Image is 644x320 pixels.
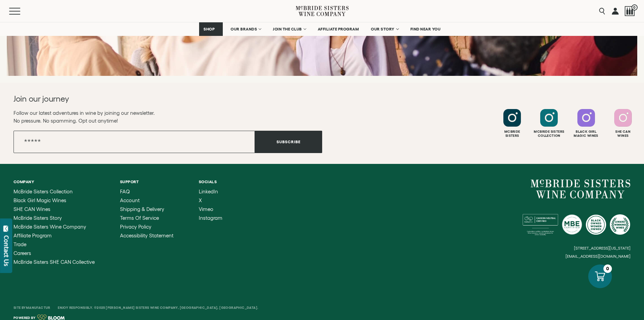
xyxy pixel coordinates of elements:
small: [EMAIL_ADDRESS][DOMAIN_NAME] [566,254,630,259]
a: AFFILIATE PROGRAM [313,22,363,36]
a: X [199,198,222,203]
a: Accessibility Statement [120,233,173,238]
h2: Join our journey [14,93,291,104]
span: Vimeo [199,206,213,212]
span: FAQ [120,189,130,194]
a: Follow SHE CAN Wines on Instagram She CanWines [605,109,641,138]
a: Account [120,198,173,203]
span: McBride Sisters Wine Company [14,224,86,230]
span: Enjoy Responsibly. ©2025 [PERSON_NAME] Sisters Wine Company, [GEOGRAPHIC_DATA], [GEOGRAPHIC_DATA]. [58,306,258,310]
a: Vimeo [199,207,222,212]
a: SHE CAN Wines [14,207,95,212]
span: McBride Sisters Collection [14,189,73,194]
button: Mobile Menu Trigger [9,8,33,15]
span: X [199,197,202,203]
a: FIND NEAR YOU [406,22,445,36]
button: Subscribe [255,131,322,153]
span: McBride Sisters SHE CAN Collective [14,259,95,265]
span: OUR BRANDS [231,27,257,31]
a: McBride Sisters Collection [14,189,95,194]
a: Instagram [199,215,222,221]
span: McBride Sisters Story [14,215,62,221]
span: LinkedIn [199,189,218,194]
span: OUR STORY [371,27,395,31]
a: OUR STORY [366,22,403,36]
span: Affiliate Program [14,233,52,238]
div: Mcbride Sisters [495,130,530,138]
span: Powered by [14,316,35,320]
a: Careers [14,251,95,256]
span: Accessibility Statement [120,233,173,238]
span: JOIN THE CLUB [273,27,302,31]
span: Terms of Service [120,215,159,221]
div: Black Girl Magic Wines [569,130,604,138]
div: Mcbride Sisters Collection [531,130,567,138]
a: OUR BRANDS [226,22,265,36]
input: Email [14,131,255,153]
p: Follow our latest adventures in wine by joining our newsletter. No pressure. No spamming. Opt out... [14,109,322,125]
a: LinkedIn [199,189,222,194]
span: 0 [631,4,638,10]
small: [STREET_ADDRESS][US_STATE] [574,246,630,250]
span: Account [120,197,140,203]
div: She Can Wines [605,130,641,138]
span: Shipping & Delivery [120,206,164,212]
span: SHE CAN Wines [14,206,50,212]
a: Follow Black Girl Magic Wines on Instagram Black GirlMagic Wines [569,109,604,138]
a: Terms of Service [120,215,173,221]
a: FAQ [120,189,173,194]
a: Trade [14,242,95,247]
a: Follow McBride Sisters on Instagram McbrideSisters [495,109,530,138]
span: Black Girl Magic Wines [14,197,66,203]
span: Site By [14,306,51,310]
a: JOIN THE CLUB [268,22,310,36]
a: McBride Sisters Wine Company [14,224,95,230]
a: Shipping & Delivery [120,207,173,212]
span: SHOP [204,27,215,31]
span: AFFILIATE PROGRAM [318,27,359,31]
a: Black Girl Magic Wines [14,198,95,203]
a: Privacy Policy [120,224,173,230]
span: FIND NEAR YOU [410,27,441,31]
a: Manufactur [26,306,50,310]
a: McBride Sisters SHE CAN Collective [14,259,95,265]
a: McBride Sisters Wine Company [531,179,630,198]
span: Trade [14,241,26,247]
div: Contact Us [3,235,10,266]
div: 0 [603,264,612,273]
a: Affiliate Program [14,233,95,238]
span: Privacy Policy [120,224,151,230]
a: McBride Sisters Story [14,215,95,221]
a: SHOP [199,22,223,36]
a: Follow McBride Sisters Collection on Instagram Mcbride SistersCollection [531,109,567,138]
span: Careers [14,250,31,256]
